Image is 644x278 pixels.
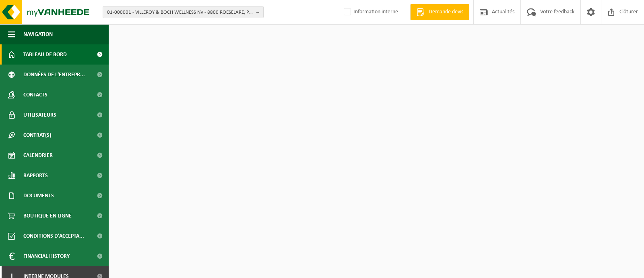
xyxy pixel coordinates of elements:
label: Information interne [342,6,398,18]
span: Contrat(s) [23,125,51,145]
span: Calendrier [23,145,53,165]
span: Demande devis [427,8,465,16]
span: Données de l'entrepr... [23,65,85,85]
button: 01-000001 - VILLEROY & BOCH WELLNESS NV - 8800 ROESELARE, POPULIERSTRAAT 1 [103,6,264,18]
span: 01-000001 - VILLEROY & BOCH WELLNESS NV - 8800 ROESELARE, POPULIERSTRAAT 1 [107,6,253,19]
span: Rapports [23,165,48,186]
span: Boutique en ligne [23,206,72,226]
span: Conditions d'accepta... [23,226,84,246]
span: Financial History [23,246,70,266]
span: Navigation [23,24,53,44]
span: Utilisateurs [23,105,56,125]
span: Documents [23,186,54,206]
span: Contacts [23,85,47,105]
a: Demande devis [410,4,469,20]
span: Tableau de bord [23,44,67,65]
